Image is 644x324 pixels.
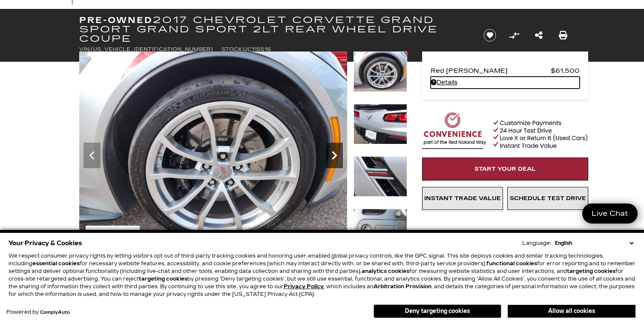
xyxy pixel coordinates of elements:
span: VIN: [79,46,91,52]
div: Language: [522,241,551,246]
img: Used 2017 BLADE SILVER METALLIC Chevrolet Grand Sport 2LT image 34 [354,209,407,249]
select: Language Select [553,239,635,247]
span: [US_VEHICLE_IDENTIFICATION_NUMBER] [91,46,213,52]
span: Live Chat [587,209,632,218]
strong: targeting cookies [567,268,615,274]
button: Deny targeting cookies [374,304,501,318]
span: $61,500 [551,65,580,77]
span: Schedule Test Drive [510,195,586,202]
strong: Pre-Owned [79,15,153,25]
div: Previous [83,143,101,168]
img: Used 2017 BLADE SILVER METALLIC Chevrolet Grand Sport 2LT image 31 [79,52,347,252]
div: Powered by [6,310,70,315]
a: Start Your Deal [422,158,588,181]
div: Next [326,143,343,168]
a: Live Chat [582,204,638,224]
button: Save vehicle [480,29,499,42]
a: Share this Pre-Owned 2017 Chevrolet Corvette Grand Sport Grand Sport 2LT Rear Wheel Drive Coupe [535,29,543,41]
a: Red [PERSON_NAME] $61,500 [431,65,580,77]
div: (36) Photos [86,226,140,246]
strong: Arbitration Provision [374,284,431,290]
span: Stock: [221,46,243,52]
h1: 2017 Chevrolet Corvette Grand Sport Grand Sport 2LT Rear Wheel Drive Coupe [79,15,469,43]
p: We respect consumer privacy rights by letting visitors opt out of third-party tracking cookies an... [9,252,635,298]
span: Your Privacy & Cookies [9,237,82,249]
strong: essential cookies [32,261,80,267]
a: ComplyAuto [40,310,70,315]
span: UC115516 [243,46,271,52]
strong: analytics cookies [362,268,409,274]
img: Used 2017 BLADE SILVER METALLIC Chevrolet Grand Sport 2LT image 33 [354,156,407,197]
span: Red [PERSON_NAME] [431,65,551,77]
u: Privacy Policy [284,284,324,290]
a: Details [431,77,580,89]
img: Used 2017 BLADE SILVER METALLIC Chevrolet Grand Sport 2LT image 32 [354,104,407,144]
strong: functional cookies [486,261,537,267]
strong: targeting cookies [139,276,187,282]
button: Allow all cookies [508,305,635,318]
img: Used 2017 BLADE SILVER METALLIC Chevrolet Grand Sport 2LT image 31 [354,52,407,92]
span: Instant Trade Value [424,195,501,202]
a: Schedule Test Drive [507,187,588,210]
a: Instant Trade Value [422,187,503,210]
button: Compare Vehicle [508,29,520,42]
a: Print this Pre-Owned 2017 Chevrolet Corvette Grand Sport Grand Sport 2LT Rear Wheel Drive Coupe [559,29,567,41]
span: Start Your Deal [474,166,536,172]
